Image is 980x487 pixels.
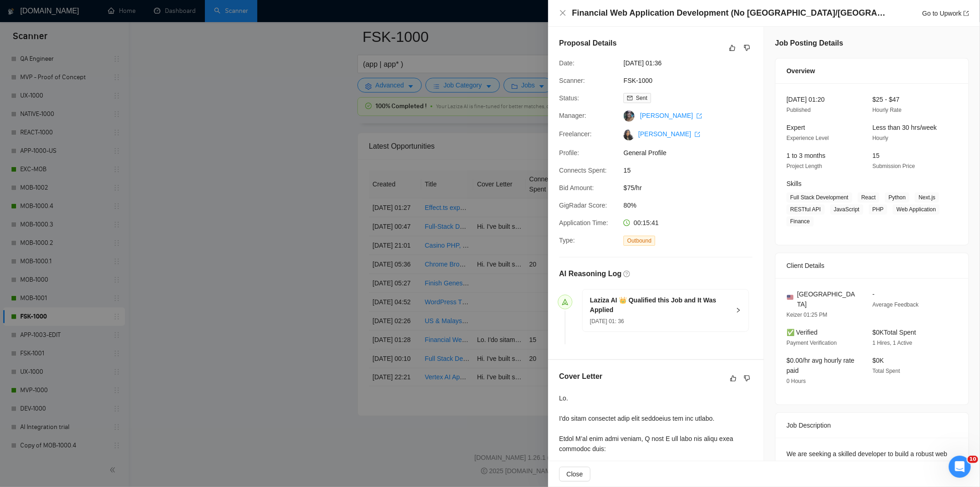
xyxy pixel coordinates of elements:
span: $75/hr [623,183,761,193]
span: like [730,375,736,382]
span: Skills [787,180,802,187]
span: Average Feedback [872,301,919,308]
span: Finance [787,216,814,226]
span: clock-circle [623,220,630,226]
span: Payment Verification [787,340,837,346]
span: Date: [559,59,574,67]
a: [PERSON_NAME] export [638,130,700,138]
span: 10 [968,456,978,463]
span: $25 - $47 [872,96,900,103]
span: Connects Spent: [559,167,607,174]
span: Freelancer: [559,130,592,138]
span: export [695,132,700,137]
span: GigRadar Score: [559,202,607,209]
span: mail [627,95,633,101]
span: [DATE] 01: 36 [590,318,624,325]
span: Manager: [559,112,586,119]
span: Outbound [623,236,655,246]
span: like [729,44,736,52]
iframe: Intercom live chat [949,456,971,478]
span: Status: [559,94,579,102]
span: - [872,290,875,298]
h4: Financial Web Application Development (No [GEOGRAPHIC_DATA]/[GEOGRAPHIC_DATA]) [572,7,889,19]
span: Full Stack Development [787,192,852,203]
span: React [858,192,879,203]
span: Scanner: [559,77,585,84]
span: Submission Price [872,163,915,169]
span: PHP [869,204,888,215]
h5: Proposal Details [559,38,617,49]
span: RESTful API [787,204,825,215]
span: Close [566,469,583,479]
span: export [697,113,702,119]
span: dislike [744,44,750,52]
span: ✅ Verified [787,329,818,336]
span: [DATE] 01:36 [623,58,761,68]
span: Profile: [559,149,579,157]
span: JavaScript [830,204,863,215]
button: like [728,373,739,384]
span: Project Length [787,163,822,169]
span: $0K Total Spent [872,329,916,336]
h5: Job Posting Details [775,38,843,49]
button: Close [559,9,566,17]
div: Job Description [787,413,957,438]
button: Close [559,467,590,481]
img: 🇺🇸 [787,294,793,301]
span: right [736,307,741,313]
span: Experience Level [787,135,829,141]
h5: Cover Letter [559,371,602,382]
span: Overview [787,66,815,76]
span: 1 to 3 months [787,152,826,159]
span: General Profile [623,148,761,158]
span: [GEOGRAPHIC_DATA] [797,289,858,309]
span: Published [787,107,811,113]
span: question-circle [623,271,630,277]
span: 0 Hours [787,378,806,384]
span: $0.00/hr avg hourly rate paid [787,357,855,374]
span: Type: [559,237,575,244]
h5: Laziza AI 👑 Qualified this Job and It Was Applied [590,296,730,315]
span: Keizer 01:25 PM [787,312,827,318]
span: 80% [623,200,761,210]
span: Hourly [872,135,889,141]
div: Client Details [787,253,957,278]
span: send [562,299,568,305]
span: Bid Amount: [559,184,594,191]
span: Application Time: [559,219,608,226]
span: 15 [872,152,880,159]
span: 00:15:41 [634,219,659,226]
span: [DATE] 01:20 [787,96,825,103]
span: close [559,9,566,17]
span: Python [885,192,909,203]
span: Sent [636,95,647,101]
a: [PERSON_NAME] export [640,112,702,119]
span: dislike [744,375,750,382]
span: FSK-1000 [623,75,761,86]
button: dislike [742,42,753,53]
button: dislike [742,373,753,384]
a: Go to Upworkexport [922,10,969,17]
button: like [727,42,738,53]
span: 15 [623,165,761,175]
span: Total Spent [872,368,900,374]
span: Expert [787,124,805,131]
span: export [963,11,969,16]
span: 1 Hires, 1 Active [872,340,912,346]
h5: AI Reasoning Log [559,268,622,279]
span: Next.js [915,192,939,203]
span: Web Application [893,204,940,215]
img: c1tVSLj7g2lWAUoP0SlF5Uc3sF-mX_5oUy1bpRwdjeJdaqr6fmgyBSaHQw-pkKnEHN [623,129,634,140]
span: $0K [872,357,884,364]
span: Hourly Rate [872,107,901,113]
span: Less than 30 hrs/week [872,124,937,131]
